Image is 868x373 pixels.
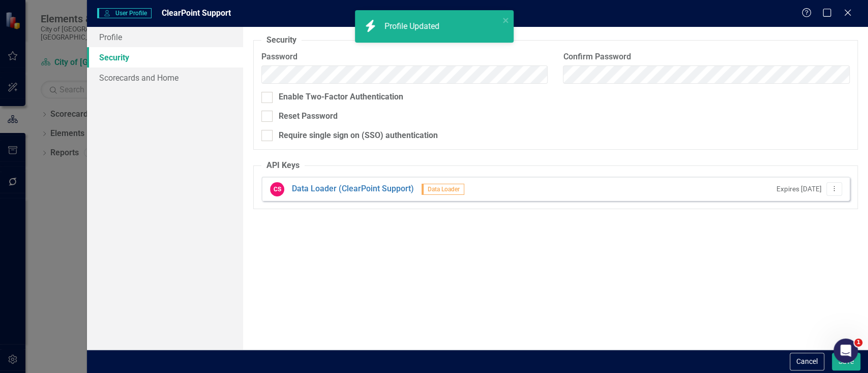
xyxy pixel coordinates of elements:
button: Cancel [790,353,824,370]
button: Save [832,353,860,370]
div: CS [270,182,284,196]
span: User Profile [97,8,152,18]
legend: Security [261,35,302,46]
a: Data Loader (ClearPoint Support) [292,183,414,195]
div: Profile Updated [384,21,442,32]
div: Reset Password [279,111,338,122]
span: 1 [854,338,862,347]
span: Data Loader [422,184,464,195]
div: Require single sign on (SSO) authentication [279,130,438,142]
small: Expires [DATE] [776,184,821,194]
legend: API Keys [261,160,305,172]
button: close [502,14,510,26]
span: ClearPoint Support [162,8,231,18]
a: Scorecards and Home [87,67,243,88]
iframe: Intercom live chat [833,338,858,363]
label: Confirm Password [563,51,850,63]
a: Profile [87,27,243,47]
div: Enable Two-Factor Authentication [279,91,403,103]
label: Password [261,51,548,63]
a: Security [87,47,243,67]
